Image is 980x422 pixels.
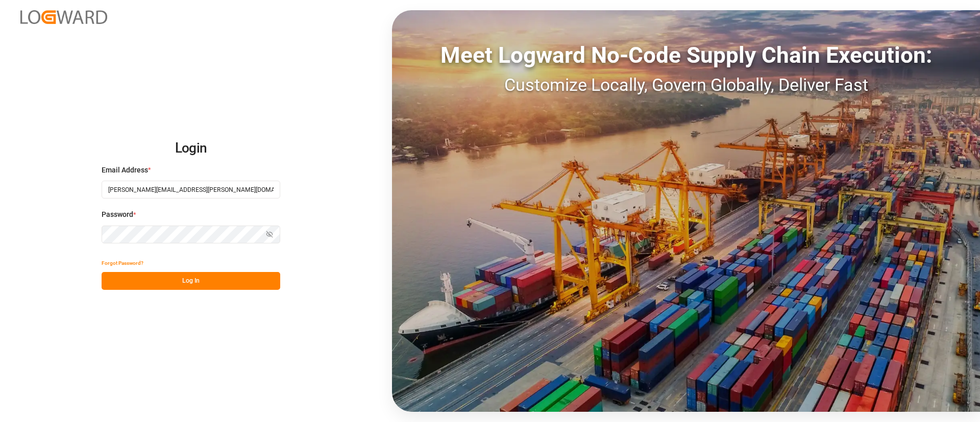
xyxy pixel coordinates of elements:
[102,254,143,272] button: Forgot Password?
[102,132,280,165] h2: Login
[102,272,280,290] button: Log In
[102,181,280,198] input: Enter your email
[20,10,107,24] img: Logward_new_orange.png
[102,209,133,220] span: Password
[392,38,980,72] div: Meet Logward No-Code Supply Chain Execution:
[102,165,148,176] span: Email Address
[392,72,980,98] div: Customize Locally, Govern Globally, Deliver Fast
